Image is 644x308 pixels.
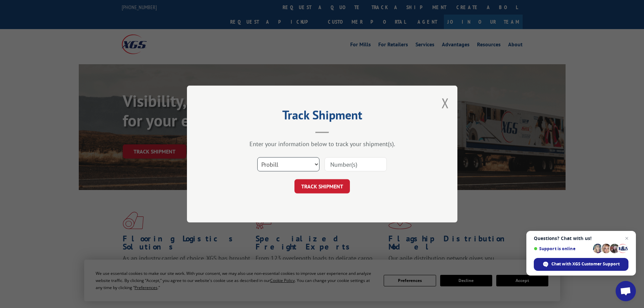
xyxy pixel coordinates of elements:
[534,246,591,251] span: Support is online
[294,179,350,193] button: TRACK SHIPMENT
[623,234,631,242] span: Close chat
[551,261,620,267] span: Chat with XGS Customer Support
[221,140,424,148] div: Enter your information below to track your shipment(s).
[221,110,424,123] h2: Track Shipment
[325,157,387,171] input: Number(s)
[442,94,449,112] button: Close modal
[616,281,636,301] div: Open chat
[534,258,628,271] div: Chat with XGS Customer Support
[534,236,628,241] span: Questions? Chat with us!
